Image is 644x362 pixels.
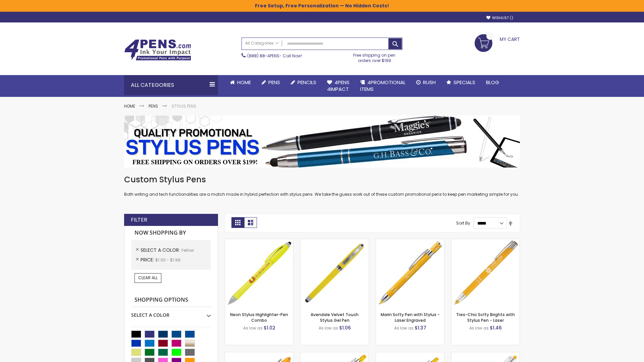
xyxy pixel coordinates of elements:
[225,75,256,90] a: Home
[155,257,180,263] span: $1.00 - $1.99
[394,325,414,331] span: As low as
[451,239,520,244] a: Tres-Chic Softy Brights with Stylus Pen - Laser-Yellow
[135,273,161,283] a: Clear All
[149,103,158,109] a: Pens
[264,324,275,331] span: $1.02
[490,324,502,331] span: $1.46
[381,312,440,323] a: Marin Softy Pen with Stylus - Laser Engraved
[181,247,194,253] span: Yellow
[225,239,293,307] img: Neon Stylus Highlighter-Pen Combo-Yellow
[131,293,211,307] strong: Shopping Options
[376,239,444,307] img: Marin Softy Pen with Stylus - Laser Engraved-Yellow
[124,174,520,197] div: Both writing and tech functionalities are a match made in hybrid perfection with stylus pens. We ...
[138,275,158,281] span: Clear All
[301,239,369,307] img: Avendale Velvet Touch Stylus Gel Pen-Yellow
[376,352,444,358] a: Phoenix Softy Brights Gel with Stylus Pen - Laser-Yellow
[231,217,244,228] strong: Grid
[268,79,280,86] span: Pens
[311,312,359,323] a: Avendale Velvet Touch Stylus Gel Pen
[242,38,282,49] a: All Categories
[131,226,211,240] strong: Now Shopping by
[124,103,135,109] a: Home
[451,352,520,358] a: Tres-Chic Softy with Stylus Top Pen - ColorJet-Yellow
[247,53,302,59] span: - Call Now!
[360,79,406,93] span: 4PROMOTIONAL ITEMS
[415,324,426,331] span: $1.37
[486,79,499,86] span: Blog
[376,239,444,244] a: Marin Softy Pen with Stylus - Laser Engraved-Yellow
[243,325,263,331] span: As low as
[319,325,338,331] span: As low as
[124,75,218,95] div: All Categories
[141,247,181,253] span: Select A Color
[456,220,470,226] label: Sort By
[141,256,155,263] span: Price
[131,307,211,318] div: Select A Color
[355,75,411,97] a: 4PROMOTIONALITEMS
[423,79,436,86] span: Rush
[225,352,293,358] a: Ellipse Softy Brights with Stylus Pen - Laser-Yellow
[237,79,251,86] span: Home
[247,53,279,59] a: (888) 88-4PENS
[456,312,515,323] a: Tres-Chic Softy Brights with Stylus Pen - Laser
[441,75,481,90] a: Specials
[124,39,191,61] img: 4Pens Custom Pens and Promotional Products
[486,15,513,20] a: Wishlist
[225,239,293,244] a: Neon Stylus Highlighter-Pen Combo-Yellow
[322,75,355,97] a: 4Pens4impact
[453,79,475,86] span: Specials
[451,239,520,307] img: Tres-Chic Softy Brights with Stylus Pen - Laser-Yellow
[124,174,520,185] h1: Custom Stylus Pens
[285,75,322,90] a: Pencils
[301,352,369,358] a: Phoenix Softy Brights with Stylus Pen - Laser-Yellow
[245,41,279,46] span: All Categories
[481,75,504,90] a: Blog
[256,75,285,90] a: Pens
[171,103,196,109] strong: Stylus Pens
[131,216,147,224] strong: Filter
[411,75,441,90] a: Rush
[298,79,316,86] span: Pencils
[346,50,403,63] div: Free shipping on pen orders over $199
[469,325,489,331] span: As low as
[327,79,350,93] span: 4Pens 4impact
[339,324,351,331] span: $1.06
[301,239,369,244] a: Avendale Velvet Touch Stylus Gel Pen-Yellow
[230,312,288,323] a: Neon Stylus Highlighter-Pen Combo
[124,116,520,168] img: Stylus Pens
